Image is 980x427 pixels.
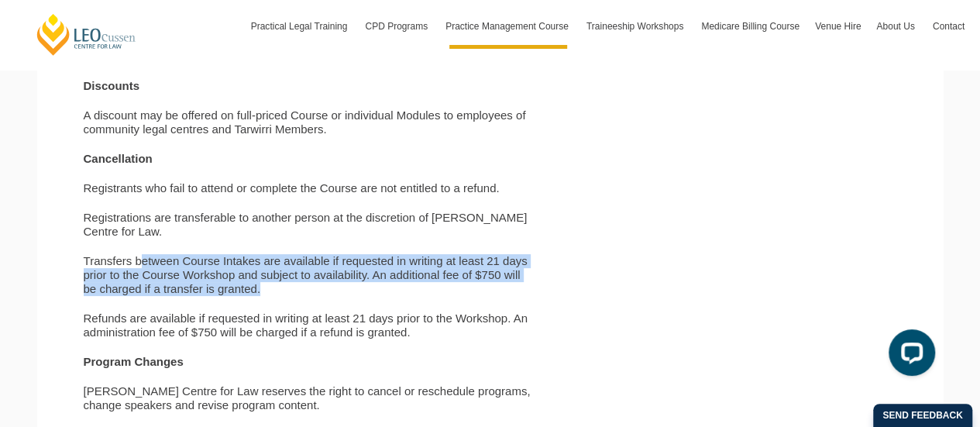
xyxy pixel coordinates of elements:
strong: Program Changes [84,355,184,368]
strong: Cancellation [84,152,153,165]
a: Medicare Billing Course [693,4,807,49]
p: Refunds are available if requested in writing at least 21 days prior to the Workshop. An administ... [84,312,535,339]
p: [PERSON_NAME] Centre for Law reserves the right to cancel or reschedule programs, change speakers... [84,384,535,412]
p: Registrations are transferable to another person at the discretion of [PERSON_NAME] Centre for Law. [84,211,535,239]
iframe: LiveChat chat widget [876,323,941,388]
a: Traineeship Workshops [579,4,693,49]
a: [PERSON_NAME] Centre for Law [35,12,138,57]
a: About Us [868,4,924,49]
a: Practice Management Course [438,4,579,49]
p: Registrants who fail to attend or complete the Course are not entitled to a refund. [84,181,535,195]
a: Venue Hire [807,4,868,49]
a: CPD Programs [357,4,438,49]
p: A discount may be offered on full-priced Course or individual Modules to employees of community l... [84,108,535,136]
a: Contact [925,4,972,49]
a: Practical Legal Training [243,4,358,49]
strong: Discounts [84,79,140,92]
p: Transfers between Course Intakes are available if requested in writing at least 21 days prior to ... [84,254,535,296]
